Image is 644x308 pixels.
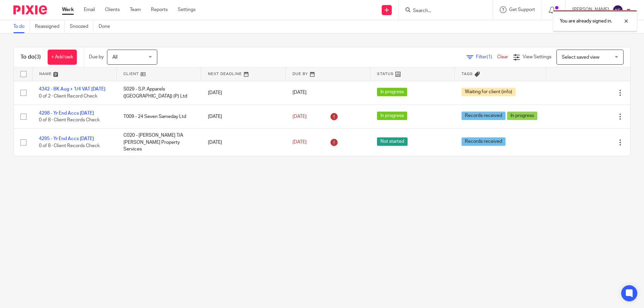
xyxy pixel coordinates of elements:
[201,105,286,128] td: [DATE]
[523,55,551,59] span: View Settings
[117,81,201,105] td: S029 - S.P. Apparels ([GEOGRAPHIC_DATA]) (P) Ltd
[476,55,497,59] span: Filter
[377,137,408,146] span: Not started
[70,20,94,33] a: Snoozed
[48,50,77,65] a: + Add task
[292,90,307,95] span: [DATE]
[105,6,120,13] a: Clients
[462,112,505,120] span: Records received
[99,20,115,33] a: Done
[201,129,286,156] td: [DATE]
[39,118,100,122] span: 0 of 8 · Client Records Check
[117,105,201,128] td: T009 - 24 Seven Sameday Ltd
[39,94,97,99] span: 0 of 2 · Client Record Check
[497,55,508,59] a: Clear
[39,111,94,116] a: 4298 - Yr End Accs [DATE]
[89,54,104,60] p: Due by
[117,129,201,156] td: C020 - [PERSON_NAME] T/A [PERSON_NAME] Property Services
[612,5,623,15] img: svg%3E
[13,5,47,14] img: Pixie
[462,137,505,146] span: Records received
[462,88,516,96] span: Waiting for client (info)
[377,88,407,96] span: In progress
[20,54,41,61] h1: To do
[507,112,537,120] span: In progress
[201,81,286,105] td: [DATE]
[13,20,30,33] a: To do
[292,114,307,119] span: [DATE]
[130,6,141,13] a: Team
[84,6,95,13] a: Email
[377,112,407,120] span: In progress
[151,6,168,13] a: Reports
[560,18,612,24] p: You are already signed in.
[35,54,41,60] span: (3)
[487,55,492,59] span: (1)
[112,55,117,60] span: All
[39,136,94,141] a: 4295 - Yr End Accs [DATE]
[292,140,307,145] span: [DATE]
[562,55,599,60] span: Select saved view
[39,143,100,148] span: 0 of 8 · Client Records Check
[178,6,196,13] a: Settings
[62,6,74,13] a: Work
[462,72,473,76] span: Tags
[39,87,105,91] a: 4342 - BK Aug + 1/4 VAT [DATE]
[35,20,65,33] a: Reassigned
